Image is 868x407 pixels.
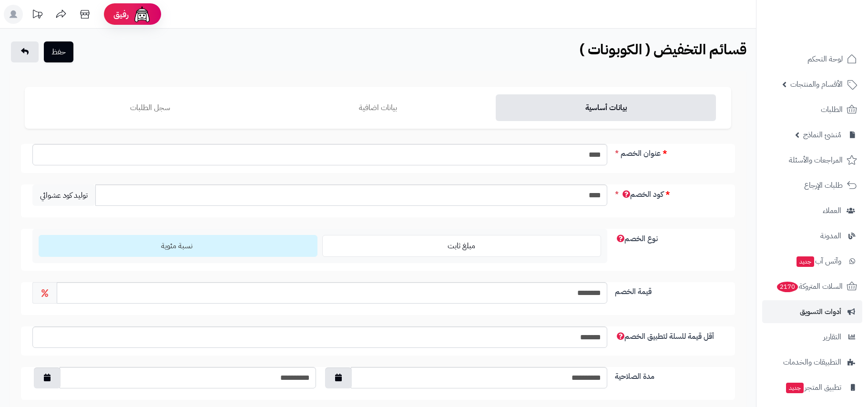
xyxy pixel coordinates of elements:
[762,250,862,273] a: وآتس آبجديد
[820,229,841,243] span: المدونة
[580,39,746,60] b: قسائم التخفيض ( الكوبونات )
[790,78,843,91] span: الأقسام والمنتجات
[32,184,95,206] span: توليد كود عشوائي
[783,356,841,369] span: التطبيقات والخدمات
[762,351,862,374] a: التطبيقات والخدمات
[615,233,658,244] span: نوع الخصم
[796,254,841,268] span: وآتس آب
[268,94,488,121] a: بيانات اضافية
[40,94,260,121] a: سجل الطلبات
[113,9,129,20] span: رفيق
[789,153,843,167] span: المراجعات والأسئلة
[821,103,843,116] span: الطلبات
[803,128,841,142] span: مُنشئ النماذج
[823,204,841,217] span: العملاء
[496,94,716,121] a: بيانات أساسية
[762,326,862,348] a: التقارير
[611,144,727,159] label: عنوان الخصم
[823,330,841,344] span: التقارير
[762,376,862,399] a: تطبيق المتجرجديد
[777,282,798,292] span: 2170
[611,367,727,382] label: مدة الصلاحية
[776,280,843,293] span: السلات المتروكة
[44,41,73,62] button: حفظ
[800,305,841,318] span: أدوات التسويق
[611,282,727,297] label: قيمة الخصم
[785,381,841,394] span: تطبيق المتجر
[762,98,862,121] a: الطلبات
[448,240,475,252] span: مبلغ ثابت
[615,331,714,342] span: أقل قيمة للسلة لتطبيق الخصم
[762,199,862,222] a: العملاء
[797,256,814,267] span: جديد
[807,52,843,66] span: لوحة التحكم
[161,240,193,252] span: نسبة مئوية
[804,179,843,192] span: طلبات الإرجاع
[762,174,862,197] a: طلبات الإرجاع
[786,383,804,393] span: جديد
[762,224,862,247] a: المدونة
[762,149,862,172] a: المراجعات والأسئلة
[762,48,862,71] a: لوحة التحكم
[762,300,862,323] a: أدوات التسويق
[762,275,862,298] a: السلات المتروكة2170
[133,5,152,24] img: ai-face.png
[621,189,664,200] span: كود الخصم
[25,5,49,26] a: تحديثات المنصة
